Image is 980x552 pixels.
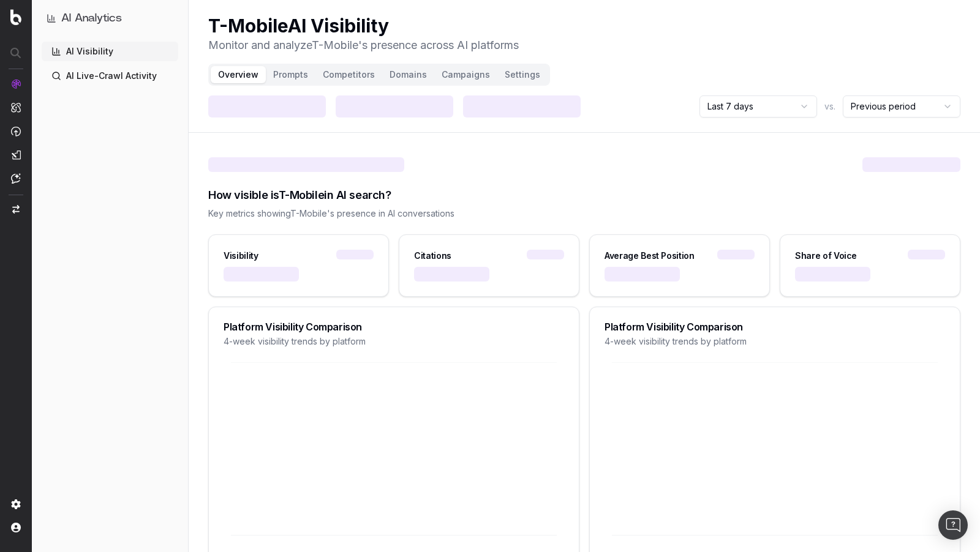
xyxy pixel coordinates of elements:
[938,510,968,540] div: Open Intercom Messenger
[795,250,857,262] div: Share of Voice
[11,79,21,89] img: Analytics
[211,66,266,83] button: Overview
[224,250,258,262] div: Visibility
[208,15,519,37] h1: T-Mobile AI Visibility
[497,66,548,83] button: Settings
[11,126,21,136] img: Activation
[11,150,21,160] img: Studio
[11,523,21,532] img: My account
[12,205,20,214] img: Switch project
[434,66,497,83] button: Campaigns
[42,42,178,61] a: AI Visibility
[224,335,564,348] div: 4-week visibility trends by platform
[605,322,945,332] div: Platform Visibility Comparison
[42,66,178,86] a: AI Live-Crawl Activity
[224,322,564,332] div: Platform Visibility Comparison
[266,66,315,83] button: Prompts
[315,66,382,83] button: Competitors
[61,10,122,27] h1: AI Analytics
[208,37,519,54] p: Monitor and analyze T-Mobile 's presence across AI platforms
[605,335,945,348] div: 4-week visibility trends by platform
[824,100,835,113] span: vs.
[208,207,960,220] div: Key metrics showing T-Mobile 's presence in AI conversations
[47,10,173,27] button: AI Analytics
[382,66,434,83] button: Domains
[11,499,21,509] img: Setting
[11,102,21,113] img: Intelligence
[414,250,451,262] div: Citations
[605,250,695,262] div: Average Best Position
[208,187,960,204] div: How visible is T-Mobile in AI search?
[10,9,21,25] img: Botify logo
[11,173,21,184] img: Assist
